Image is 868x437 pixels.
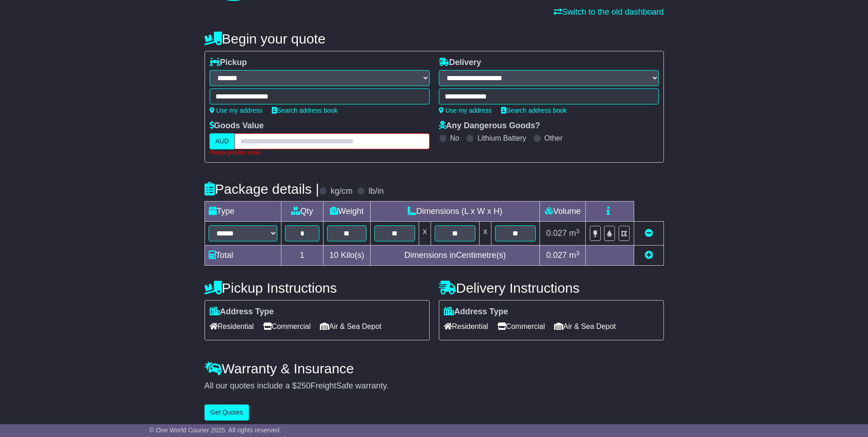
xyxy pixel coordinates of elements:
[439,280,664,295] h4: Delivery Instructions
[497,319,545,333] span: Commercial
[576,250,580,257] sup: 3
[439,107,492,114] a: Use my address
[297,381,311,390] span: 250
[205,404,249,421] button: Get Quotes
[281,202,323,222] td: Qty
[210,149,430,156] div: Please provide value
[205,181,319,197] h4: Package details |
[272,107,338,114] a: Search address book
[554,7,663,16] a: Switch to the old dashboard
[210,307,274,317] label: Address Type
[210,58,247,68] label: Pickup
[205,361,664,376] h4: Warranty & Insurance
[439,121,540,131] label: Any Dangerous Goods?
[645,251,653,260] a: Add new item
[210,107,263,114] a: Use my address
[645,229,653,238] a: Remove this item
[546,251,567,260] span: 0.027
[323,202,371,222] td: Weight
[419,222,431,246] td: x
[444,307,508,317] label: Address Type
[368,186,383,197] label: lb/in
[554,319,616,333] span: Air & Sea Depot
[444,319,488,333] span: Residential
[149,426,281,434] span: © One World Courier 2025. All rights reserved.
[205,381,664,391] div: All our quotes include a $ FreightSafe warranty.
[320,319,382,333] span: Air & Sea Depot
[569,251,580,260] span: m
[540,202,586,222] td: Volume
[329,251,339,260] span: 10
[263,319,311,333] span: Commercial
[370,202,540,222] td: Dimensions (L x W x H)
[205,246,281,266] td: Total
[281,246,323,266] td: 1
[576,228,580,235] sup: 3
[210,133,235,149] label: AUD
[501,107,567,114] a: Search address book
[210,121,264,131] label: Goods Value
[477,134,526,142] label: Lithium Battery
[205,31,664,46] h4: Begin your quote
[545,134,563,142] label: Other
[210,319,254,333] span: Residential
[546,229,567,238] span: 0.027
[330,186,352,197] label: kg/cm
[370,246,540,266] td: Dimensions in Centimetre(s)
[439,58,481,68] label: Delivery
[205,202,281,222] td: Type
[323,246,371,266] td: Kilo(s)
[480,222,491,246] td: x
[205,280,430,295] h4: Pickup Instructions
[569,229,580,238] span: m
[450,134,459,142] label: No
